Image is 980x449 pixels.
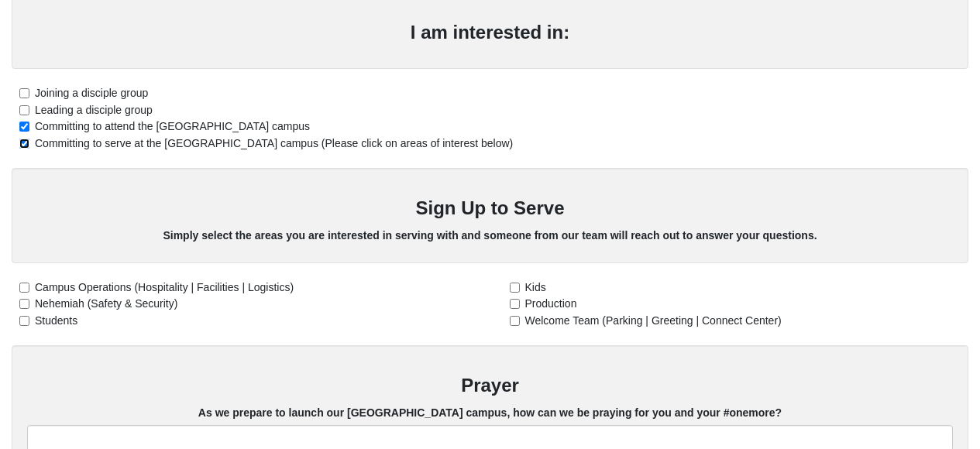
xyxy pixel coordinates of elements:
[525,314,782,327] span: Welcome Team (Parking | Greeting | Connect Center)
[510,299,520,309] input: Production
[19,299,29,309] input: Nehemiah (Safety & Security)
[19,316,29,326] input: Students
[525,297,577,310] span: Production
[510,283,520,293] input: Kids
[19,139,29,149] input: Committing to serve at the [GEOGRAPHIC_DATA] campus (Please click on areas of interest below)
[27,229,953,242] h5: Simply select the areas you are interested in serving with and someone from our team will reach o...
[35,297,177,310] span: Nehemiah (Safety & Security)
[27,22,953,44] h3: I am interested in:
[35,314,77,327] span: Students
[19,122,29,132] input: Committing to attend the [GEOGRAPHIC_DATA] campus
[35,87,148,99] span: Joining a disciple group
[35,104,153,116] span: Leading a disciple group
[19,105,29,115] input: Leading a disciple group
[27,197,953,220] h3: Sign Up to Serve
[27,406,953,420] h5: As we prepare to launch our [GEOGRAPHIC_DATA] campus, how can we be praying for you and your #one...
[525,281,546,293] span: Kids
[27,375,953,397] h3: Prayer
[510,316,520,326] input: Welcome Team (Parking | Greeting | Connect Center)
[35,137,513,149] span: Committing to serve at the [GEOGRAPHIC_DATA] campus (Please click on areas of interest below)
[35,281,294,293] span: Campus Operations (Hospitality | Facilities | Logistics)
[35,120,310,132] span: Committing to attend the [GEOGRAPHIC_DATA] campus
[19,283,29,293] input: Campus Operations (Hospitality | Facilities | Logistics)
[19,88,29,98] input: Joining a disciple group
